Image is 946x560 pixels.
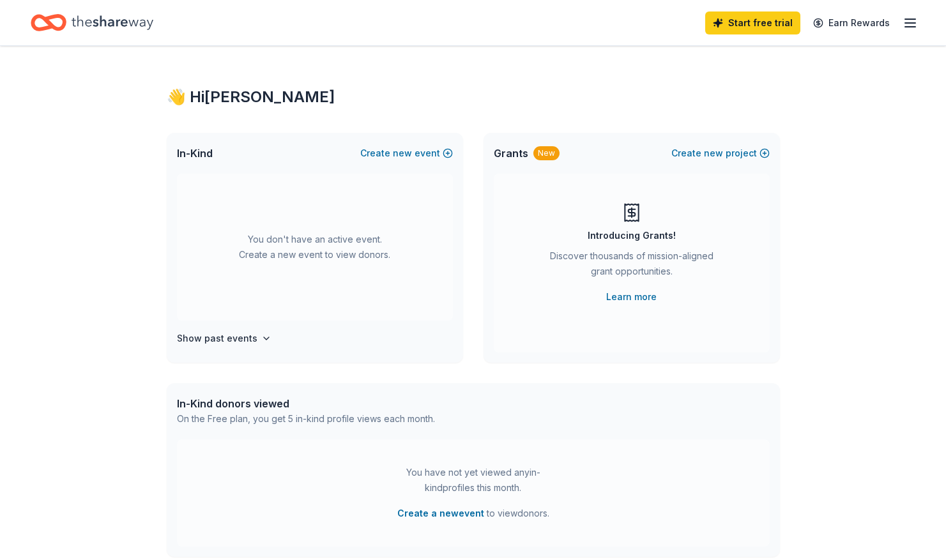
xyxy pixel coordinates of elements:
[397,506,484,521] button: Create a newevent
[31,8,153,38] a: Home
[805,11,897,34] a: Earn Rewards
[177,396,435,411] div: In-Kind donors viewed
[705,11,800,34] a: Start free trial
[360,146,453,161] button: Createnewevent
[494,146,528,161] span: Grants
[545,248,719,284] div: Discover thousands of mission-aligned grant opportunities.
[533,146,560,160] div: New
[177,331,271,346] button: Show past events
[177,331,257,346] h4: Show past events
[393,465,553,496] div: You have not yet viewed any in-kind profiles this month.
[588,228,676,243] div: Introducing Grants!
[167,87,780,107] div: 👋 Hi [PERSON_NAME]
[177,411,435,427] div: On the Free plan, you get 5 in-kind profile views each month.
[671,146,770,161] button: Createnewproject
[606,289,657,305] a: Learn more
[397,506,549,521] span: to view donors .
[177,146,213,161] span: In-Kind
[704,146,723,161] span: new
[393,146,412,161] span: new
[177,174,453,321] div: You don't have an active event. Create a new event to view donors.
